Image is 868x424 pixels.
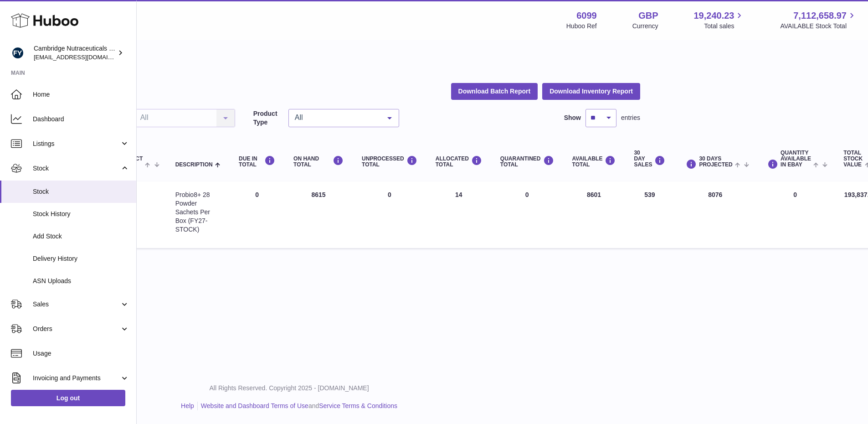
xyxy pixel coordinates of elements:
[181,402,194,409] a: Help
[11,46,25,60] img: huboo@camnutra.com
[525,191,529,198] span: 0
[293,113,380,122] span: All
[780,10,857,31] a: 7,112,658.97 AVAILABLE Stock Total
[436,155,482,168] div: ALLOCATED Total
[572,155,616,168] div: AVAILABLE Total
[33,325,120,333] span: Orders
[843,150,863,168] span: Total stock value
[542,83,640,99] button: Download Inventory Report
[33,300,120,309] span: Sales
[362,155,417,168] div: UNPROCESSED Total
[674,181,756,248] td: 8076
[33,90,129,99] span: Home
[576,10,597,22] strong: 6099
[33,232,129,241] span: Add Stock
[638,10,658,22] strong: GBP
[693,10,734,22] span: 19,240.23
[426,181,491,248] td: 14
[451,83,538,99] button: Download Batch Report
[230,181,284,248] td: 0
[34,44,116,62] div: Cambridge Nutraceuticals Ltd
[353,181,426,248] td: 0
[198,402,397,410] li: and
[756,181,834,248] td: 0
[33,187,129,196] span: Stock
[33,254,129,263] span: Delivery History
[699,156,732,168] span: 30 DAYS PROJECTED
[33,164,120,173] span: Stock
[33,374,120,383] span: Invoicing and Payments
[500,155,554,168] div: QUARANTINED Total
[780,22,857,31] span: AVAILABLE Stock Total
[693,10,745,31] a: 19,240.23 Total sales
[175,162,213,168] span: Description
[239,155,275,168] div: DUE IN TOTAL
[632,22,658,31] div: Currency
[34,53,134,61] span: [EMAIL_ADDRESS][DOMAIN_NAME]
[33,140,120,148] span: Listings
[621,114,640,122] span: entries
[11,390,125,406] a: Log out
[704,22,745,31] span: Total sales
[564,114,581,122] label: Show
[634,150,665,168] div: 30 DAY SALES
[33,210,129,218] span: Stock History
[253,109,284,127] label: Product Type
[33,115,129,124] span: Dashboard
[201,402,308,409] a: Website and Dashboard Terms of Use
[793,10,847,22] span: 7,112,658.97
[319,402,397,409] a: Service Terms & Conditions
[33,277,129,285] span: ASN Uploads
[563,181,625,248] td: 8601
[284,181,353,248] td: 8615
[175,191,221,233] div: Probio8+ 28 Powder Sachets Per Box (FY27-STOCK)
[293,155,344,168] div: ON HAND Total
[625,181,674,248] td: 539
[781,150,811,168] span: Quantity Available in eBay
[566,22,597,31] div: Huboo Ref
[33,349,129,358] span: Usage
